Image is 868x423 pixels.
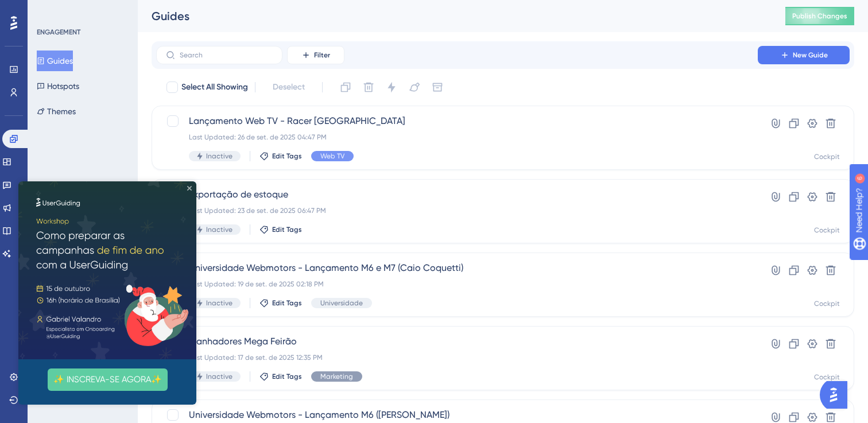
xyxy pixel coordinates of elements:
span: Edit Tags [272,225,302,234]
button: New Guide [758,46,850,64]
iframe: UserGuiding AI Assistant Launcher [820,378,854,412]
div: Close Preview [169,5,173,9]
div: Last Updated: 26 de set. de 2025 04:47 PM [189,133,725,142]
span: Deselect [273,80,305,94]
span: Select All Showing [181,80,248,94]
span: Inactive [206,225,232,234]
span: Universidade Webmotors - Lançamento M6 ([PERSON_NAME]) [189,408,725,422]
span: Inactive [206,152,232,161]
span: New Guide [793,51,828,60]
span: Edit Tags [272,298,302,308]
button: Filter [287,46,344,64]
button: Edit Tags [259,152,302,161]
div: Cockpit [814,299,840,308]
button: Themes [37,101,76,122]
span: Universidade [320,298,363,308]
div: ENGAGEMENT [37,28,80,37]
span: Edit Tags [272,372,302,381]
span: Ganhadores Mega Feirão [189,335,725,348]
div: Last Updated: 19 de set. de 2025 02:18 PM [189,280,725,289]
span: Need Help? [27,3,72,17]
input: Search [180,51,273,59]
div: 6 [80,6,83,15]
span: Filter [314,51,330,60]
div: Last Updated: 17 de set. de 2025 12:35 PM [189,353,725,362]
button: Edit Tags [259,225,302,234]
span: Web TV [320,152,344,161]
span: Inactive [206,372,232,381]
span: Publish Changes [792,11,847,21]
span: Edit Tags [272,152,302,161]
button: Publish Changes [785,7,854,25]
span: Lançamento Web TV - Racer [GEOGRAPHIC_DATA] [189,114,725,128]
button: Deselect [262,77,315,98]
button: Hotspots [37,76,79,96]
div: Cockpit [814,152,840,161]
span: Inactive [206,298,232,308]
div: Cockpit [814,226,840,235]
span: Exportação de estoque [189,188,725,201]
button: Edit Tags [259,298,302,308]
button: ✨ INSCREVA-SE AGORA✨ [29,187,149,209]
button: Edit Tags [259,372,302,381]
div: Cockpit [814,372,840,382]
div: Guides [152,8,757,24]
span: Universidade Webmotors - Lançamento M6 e M7 (Caio Coquetti) [189,261,725,275]
button: Guides [37,51,73,71]
div: Last Updated: 23 de set. de 2025 06:47 PM [189,206,725,215]
span: Marketing [320,372,353,381]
